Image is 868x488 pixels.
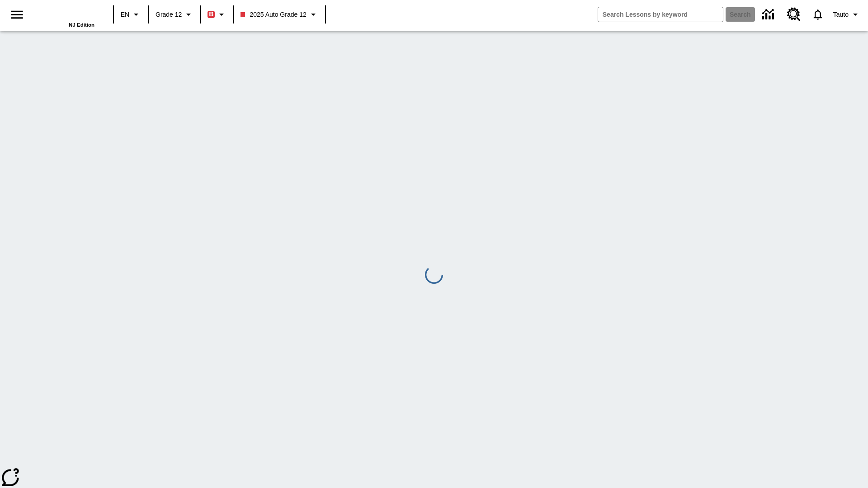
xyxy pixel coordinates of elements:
button: Profile/Settings [830,6,864,23]
span: 2025 Auto Grade 12 [241,10,306,19]
button: Open side menu [4,1,30,28]
button: Language: EN, Select a language [117,6,146,23]
button: Grade: Grade 12, Select a grade [152,6,198,23]
button: Boost Class color is red. Change class color [204,6,231,23]
span: B [209,9,213,20]
button: Class: 2025 Auto Grade 12, Select your class [237,6,322,23]
a: Notifications [806,3,830,26]
input: search field [598,7,723,22]
span: Grade 12 [156,10,182,19]
span: EN [121,10,129,19]
a: Resource Center, Will open in new tab [782,2,806,27]
span: Tauto [833,10,849,19]
div: Home [36,3,94,28]
a: Data Center [757,2,782,27]
span: NJ Edition [69,22,94,28]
